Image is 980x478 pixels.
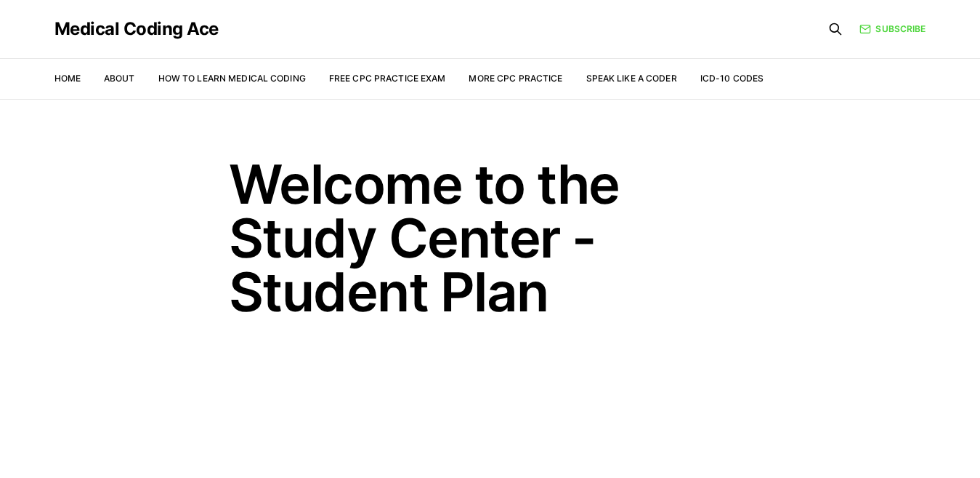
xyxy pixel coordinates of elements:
a: About [104,73,135,84]
a: More CPC Practice [469,73,562,84]
a: Free CPC Practice Exam [329,73,446,84]
a: Speak Like a Coder [586,73,677,84]
a: ICD-10 Codes [700,73,764,84]
a: How to Learn Medical Coding [158,73,306,84]
h1: Welcome to the Study Center - Student Plan [229,157,752,319]
a: Subscribe [859,23,926,36]
a: Home [54,73,81,84]
a: Medical Coding Ace [54,20,219,38]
